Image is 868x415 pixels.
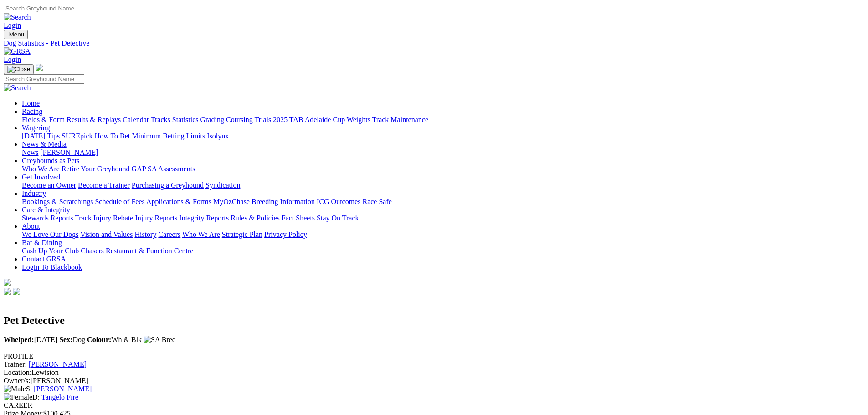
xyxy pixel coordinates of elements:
[4,47,31,56] img: GRSA
[67,116,121,123] a: Results & Replays
[4,84,31,92] img: Search
[22,149,38,156] a: News
[4,385,26,393] img: Male
[158,231,180,238] a: Careers
[179,214,229,222] a: Integrity Reports
[144,336,176,344] img: SA Bred
[4,39,864,47] a: Dog Statistics - Pet Detective
[151,116,170,123] a: Tracks
[4,352,864,360] div: PROFILE
[182,231,220,238] a: Who We Are
[22,140,67,148] a: News & Media
[22,247,79,255] a: Cash Up Your Club
[80,231,133,238] a: Vision and Values
[22,132,60,140] a: [DATE] Tips
[22,214,73,222] a: Stewards Reports
[40,149,98,156] a: [PERSON_NAME]
[172,116,199,123] a: Statistics
[4,336,34,343] b: Whelped:
[252,198,315,205] a: Breeding Information
[29,360,87,368] a: [PERSON_NAME]
[132,132,205,140] a: Minimum Betting Limits
[134,231,156,238] a: History
[22,181,76,189] a: Become an Owner
[22,231,864,239] div: About
[4,74,84,84] input: Search
[123,116,149,123] a: Calendar
[95,198,144,205] a: Schedule of Fees
[4,385,32,393] span: S:
[4,279,11,286] img: logo-grsa-white.png
[22,165,60,173] a: Who We Are
[347,116,370,123] a: Weights
[22,231,78,238] a: We Love Our Dogs
[132,165,195,173] a: GAP SA Assessments
[200,116,224,123] a: Grading
[7,66,30,73] img: Close
[78,181,130,189] a: Become a Trainer
[22,222,40,230] a: About
[22,181,864,190] div: Get Involved
[59,336,72,343] b: Sex:
[135,214,177,222] a: Injury Reports
[22,190,46,197] a: Industry
[87,336,111,343] b: Colour:
[317,214,359,222] a: Stay On Track
[87,336,142,343] span: Wh & Blk
[22,255,66,263] a: Contact GRSA
[62,132,92,140] a: SUREpick
[205,181,240,189] a: Syndication
[4,64,34,74] button: Toggle navigation
[4,360,27,368] span: Trainer:
[372,116,428,123] a: Track Maintenance
[36,64,43,71] img: logo-grsa-white.png
[146,198,211,205] a: Applications & Forms
[226,116,253,123] a: Coursing
[41,393,78,401] a: Tangelo Fire
[4,13,31,21] img: Search
[22,239,62,246] a: Bar & Dining
[264,231,307,238] a: Privacy Policy
[273,116,345,123] a: 2025 TAB Adelaide Cup
[22,157,79,164] a: Greyhounds as Pets
[22,132,864,140] div: Wagering
[22,214,864,222] div: Care & Integrity
[4,56,21,63] a: Login
[4,369,31,376] span: Location:
[22,116,864,124] div: Racing
[254,116,271,123] a: Trials
[231,214,280,222] a: Rules & Policies
[362,198,391,205] a: Race Safe
[62,165,130,173] a: Retire Your Greyhound
[95,132,130,140] a: How To Bet
[75,214,133,222] a: Track Injury Rebate
[222,231,262,238] a: Strategic Plan
[4,30,28,39] button: Toggle navigation
[4,336,57,343] span: [DATE]
[4,369,864,377] div: Lewiston
[22,116,65,123] a: Fields & Form
[213,198,250,205] a: MyOzChase
[4,393,40,401] span: D:
[22,247,864,255] div: Bar & Dining
[22,149,864,157] div: News & Media
[22,206,70,214] a: Care & Integrity
[22,99,40,107] a: Home
[4,21,21,29] a: Login
[22,108,42,115] a: Racing
[207,132,229,140] a: Isolynx
[22,263,82,271] a: Login To Blackbook
[22,198,93,205] a: Bookings & Scratchings
[4,314,864,327] h2: Pet Detective
[4,377,864,385] div: [PERSON_NAME]
[282,214,315,222] a: Fact Sheets
[13,288,20,295] img: twitter.svg
[22,165,864,173] div: Greyhounds as Pets
[22,173,60,181] a: Get Involved
[4,4,84,13] input: Search
[317,198,360,205] a: ICG Outcomes
[22,124,50,132] a: Wagering
[132,181,204,189] a: Purchasing a Greyhound
[59,336,85,343] span: Dog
